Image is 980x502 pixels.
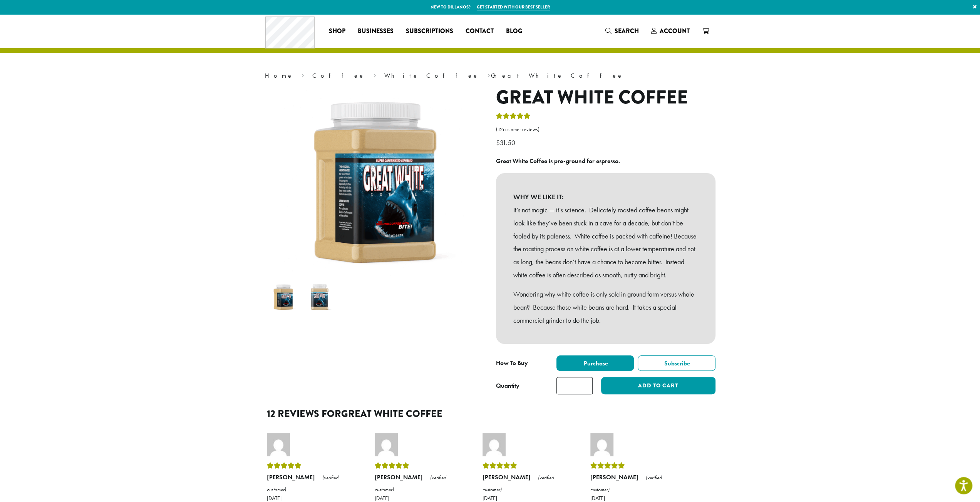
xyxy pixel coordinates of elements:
[496,381,519,390] div: Quantity
[590,474,662,492] em: (verified customer)
[601,377,715,394] button: Add to cart
[305,282,335,312] img: Great White Coffee - Image 2
[358,27,394,36] span: Businesses
[375,495,463,501] time: [DATE]
[498,126,503,133] span: 12
[513,288,698,327] p: Wondering why white coffee is only sold in ground form versus whole bean? Because those white bea...
[590,495,679,501] time: [DATE]
[496,359,528,367] span: How To Buy
[267,473,315,481] strong: [PERSON_NAME]
[496,87,715,109] h1: Great White Coffee
[496,126,715,133] a: (12customer reviews)
[375,473,423,481] strong: [PERSON_NAME]
[323,25,352,37] a: Shop
[265,71,715,80] nav: Breadcrumb
[341,407,442,421] span: Great White Coffee
[590,473,638,481] strong: [PERSON_NAME]
[663,359,690,367] span: Subscribe
[496,138,517,147] bdi: 31.50
[496,157,620,165] b: Great White Coffee is pre-ground for espresso.
[375,460,463,472] div: Rated 5 out of 5
[466,27,494,36] span: Contact
[384,72,479,80] a: White Coffee
[267,474,338,492] em: (verified customer)
[487,68,490,80] span: ›
[375,474,446,492] em: (verified customer)
[477,4,550,10] a: Get started with our best seller
[556,377,593,394] input: Product quantity
[329,27,345,36] span: Shop
[267,408,714,420] h2: 12 reviews for
[302,68,304,80] span: ›
[374,68,376,80] span: ›
[267,460,355,472] div: Rated 5 out of 5
[406,27,453,36] span: Subscriptions
[513,203,698,282] p: It’s not magic — it’s science. Delicately roasted coffee beans might look like they’ve been stuck...
[496,138,500,147] span: $
[599,25,645,37] a: Search
[482,473,531,481] strong: [PERSON_NAME]
[312,72,365,80] a: Coffee
[590,460,679,472] div: Rated 5 out of 5
[496,112,531,123] div: Rated 5.00 out of 5
[615,27,639,35] span: Search
[513,190,698,203] b: WHY WE LIKE IT:
[482,460,571,472] div: Rated 5 out of 5
[482,495,571,501] time: [DATE]
[506,27,522,36] span: Blog
[482,474,554,492] em: (verified customer)
[268,282,298,312] img: Great White Coffee
[582,359,608,367] span: Purchase
[660,27,690,35] span: Account
[265,72,293,80] a: Home
[267,495,355,501] time: [DATE]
